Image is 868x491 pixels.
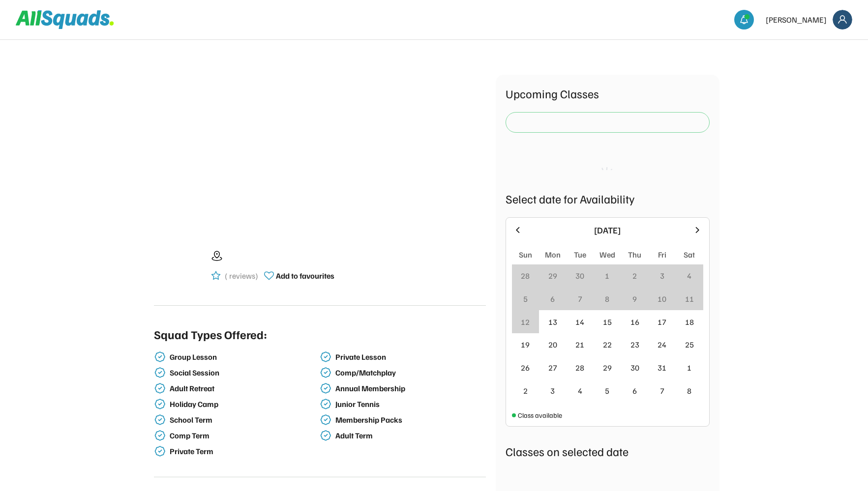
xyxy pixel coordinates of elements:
[506,442,710,460] div: Classes on selected date
[170,384,318,393] div: Adult Retreat
[687,362,691,374] div: 1
[575,339,584,350] div: 21
[685,316,694,328] div: 18
[605,385,609,397] div: 5
[521,339,530,350] div: 19
[335,415,484,425] div: Membership Packs
[545,249,561,260] div: Mon
[550,293,555,305] div: 6
[660,385,664,397] div: 7
[599,249,615,260] div: Wed
[628,249,641,260] div: Thu
[630,339,639,350] div: 23
[574,249,586,260] div: Tue
[184,75,455,222] img: yH5BAEAAAAALAAAAAABAAEAAAIBRAA7
[506,85,710,102] div: Upcoming Classes
[506,190,710,207] div: Select date for Availability
[739,15,749,25] img: bell-03%20%281%29.svg
[548,316,557,328] div: 13
[632,270,637,282] div: 2
[685,293,694,305] div: 11
[154,398,166,410] img: check-verified-01.svg
[154,241,203,290] img: yH5BAEAAAAALAAAAAABAAEAAAIBRAA7
[154,430,166,441] img: check-verified-01.svg
[603,316,612,328] div: 15
[684,249,695,260] div: Sat
[320,398,331,410] img: check-verified-01.svg
[603,339,612,350] div: 22
[170,352,318,362] div: Group Lesson
[630,362,639,374] div: 30
[632,385,637,397] div: 6
[833,10,852,29] img: Frame%2018.svg
[548,339,557,350] div: 20
[632,293,637,305] div: 9
[658,293,666,305] div: 10
[658,362,666,374] div: 31
[320,367,331,378] img: check-verified-01.svg
[320,351,331,363] img: check-verified-01.svg
[225,270,258,282] div: ( reviews)
[766,14,827,26] div: [PERSON_NAME]
[630,316,639,328] div: 16
[603,362,612,374] div: 29
[335,368,484,377] div: Comp/Matchplay
[578,293,582,305] div: 7
[575,270,584,282] div: 30
[320,414,331,426] img: check-verified-01.svg
[154,382,166,394] img: check-verified-01.svg
[521,270,530,282] div: 28
[154,445,166,457] img: check-verified-01.svg
[605,293,609,305] div: 8
[687,270,691,282] div: 4
[605,270,609,282] div: 1
[658,249,666,260] div: Fri
[523,385,528,397] div: 2
[335,352,484,362] div: Private Lesson
[170,368,318,377] div: Social Session
[170,447,318,456] div: Private Term
[170,431,318,440] div: Comp Term
[154,351,166,363] img: check-verified-01.svg
[335,431,484,440] div: Adult Term
[523,293,528,305] div: 5
[685,339,694,350] div: 25
[575,316,584,328] div: 14
[320,430,331,441] img: check-verified-01.svg
[335,384,484,393] div: Annual Membership
[575,362,584,374] div: 28
[658,316,666,328] div: 17
[548,362,557,374] div: 27
[687,385,691,397] div: 8
[521,316,530,328] div: 12
[550,385,555,397] div: 3
[521,362,530,374] div: 26
[335,400,484,409] div: Junior Tennis
[154,367,166,378] img: check-verified-01.svg
[154,414,166,426] img: check-verified-01.svg
[518,410,562,420] div: Class available
[660,270,664,282] div: 3
[529,224,687,237] div: [DATE]
[320,382,331,394] img: check-verified-01.svg
[154,325,267,343] div: Squad Types Offered:
[658,339,666,350] div: 24
[548,270,557,282] div: 29
[519,249,532,260] div: Sun
[170,400,318,409] div: Holiday Camp
[578,385,582,397] div: 4
[276,270,334,282] div: Add to favourites
[170,415,318,425] div: School Term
